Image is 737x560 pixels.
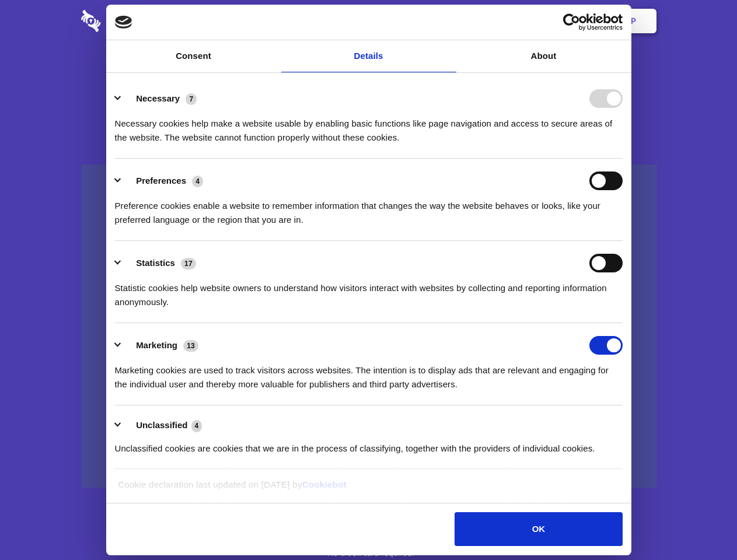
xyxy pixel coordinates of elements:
div: Preference cookies enable a website to remember information that changes the way the website beha... [115,190,623,227]
a: Details [281,40,456,72]
span: 13 [183,340,198,352]
img: logo [115,16,132,29]
span: 4 [191,420,202,432]
div: Statistic cookies help website owners to understand how visitors interact with websites by collec... [115,272,623,309]
button: Marketing (13) [115,336,206,355]
label: Marketing [136,340,177,350]
a: About [456,40,631,72]
label: Statistics [136,258,175,268]
button: Preferences (4) [115,171,211,190]
button: Statistics (17) [115,254,204,272]
a: Wistia video thumbnail [81,164,656,488]
span: 17 [181,258,196,269]
div: Marketing cookies are used to track visitors across websites. The intention is to display ads tha... [115,355,623,391]
iframe: Drift Widget Chat Controller [679,502,723,546]
div: Necessary cookies help make a website usable by enabling basic functions like page navigation and... [115,108,623,145]
button: OK [455,512,622,546]
button: Necessary (7) [115,89,204,108]
a: Pricing [343,3,393,39]
label: Preferences [136,176,186,185]
a: Contact [473,3,527,39]
a: Cookiebot [302,480,347,489]
a: Consent [106,40,281,72]
div: Cookie declaration last updated on [DATE] by [109,478,628,501]
img: logo-wordmark-white-trans-d4663122ce5f474addd5e946df7df03e33cb6a1c49d2221995e7729f52c070b2.svg [81,10,181,32]
h4: Auto-redaction of sensitive data, encrypted data sharing and self-destructing private chats. Shar... [81,106,656,145]
a: Usercentrics Cookiebot - opens in a new window [521,13,623,31]
h1: Eliminate Slack Data Loss. [81,52,656,94]
label: Necessary [136,93,180,103]
span: 7 [186,93,197,105]
div: Unclassified cookies are cookies that we are in the process of classifying, together with the pro... [115,433,623,456]
button: Unclassified (4) [115,418,209,433]
span: 4 [192,176,203,187]
a: Login [529,3,580,39]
